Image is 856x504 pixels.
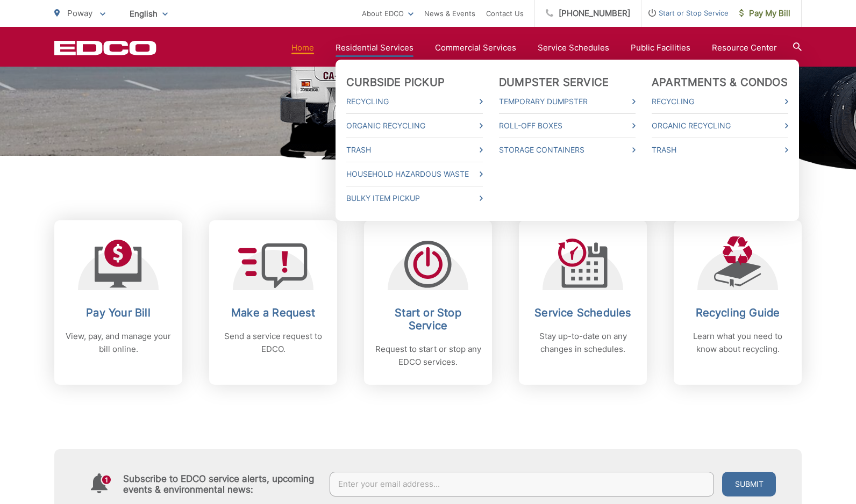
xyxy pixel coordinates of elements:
[652,119,788,132] a: Organic Recycling
[209,220,337,385] a: Make a Request Send a service request to EDCO.
[65,330,172,356] p: View, pay, and manage your bill online.
[54,40,156,55] a: EDCD logo. Return to the homepage.
[346,119,483,132] a: Organic Recycling
[346,168,483,181] a: Household Hazardous Waste
[499,119,636,132] a: Roll-Off Boxes
[424,7,475,20] a: News & Events
[336,41,413,54] a: Residential Services
[375,306,481,332] h2: Start or Stop Service
[123,473,319,495] h4: Subscribe to EDCO service alerts, upcoming events & environmental news:
[652,143,788,156] a: Trash
[346,192,483,205] a: Bulky Item Pickup
[519,220,647,385] a: Service Schedules Stay up-to-date on any changes in schedules.
[375,343,481,369] p: Request to start or stop any EDCO services.
[362,7,413,20] a: About EDCO
[65,306,172,319] h2: Pay Your Bill
[499,95,636,108] a: Temporary Dumpster
[330,472,715,496] input: Enter your email address...
[712,41,777,54] a: Resource Center
[652,76,788,89] a: Apartments & Condos
[346,95,483,108] a: Recycling
[739,7,790,20] span: Pay My Bill
[54,220,182,385] a: Pay Your Bill View, pay, and manage your bill online.
[291,41,314,54] a: Home
[530,330,636,356] p: Stay up-to-date on any changes in schedules.
[486,7,524,20] a: Contact Us
[220,330,326,356] p: Send a service request to EDCO.
[499,143,636,156] a: Storage Containers
[346,76,445,89] a: Curbside Pickup
[346,143,483,156] a: Trash
[652,95,788,108] a: Recycling
[499,76,609,89] a: Dumpster Service
[538,41,609,54] a: Service Schedules
[435,41,516,54] a: Commercial Services
[631,41,690,54] a: Public Facilities
[220,306,326,319] h2: Make a Request
[122,4,176,23] span: English
[530,306,636,319] h2: Service Schedules
[67,8,92,18] span: Poway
